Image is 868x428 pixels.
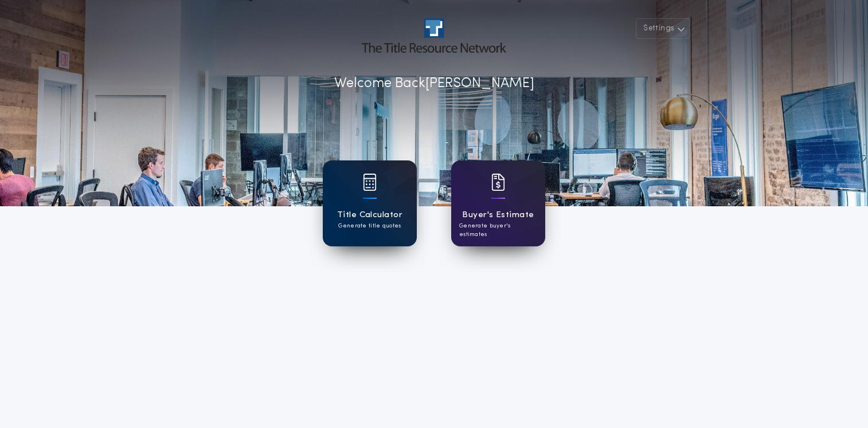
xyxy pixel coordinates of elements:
[323,160,417,246] a: card iconTitle CalculatorGenerate title quotes
[338,222,401,230] p: Generate title quotes
[334,73,534,94] p: Welcome Back [PERSON_NAME]
[636,18,690,39] button: Settings
[363,174,377,191] img: card icon
[459,222,537,239] p: Generate buyer's estimates
[451,160,545,246] a: card iconBuyer's EstimateGenerate buyer's estimates
[491,174,505,191] img: card icon
[337,209,402,222] h1: Title Calculator
[362,18,506,53] img: account-logo
[462,209,534,222] h1: Buyer's Estimate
